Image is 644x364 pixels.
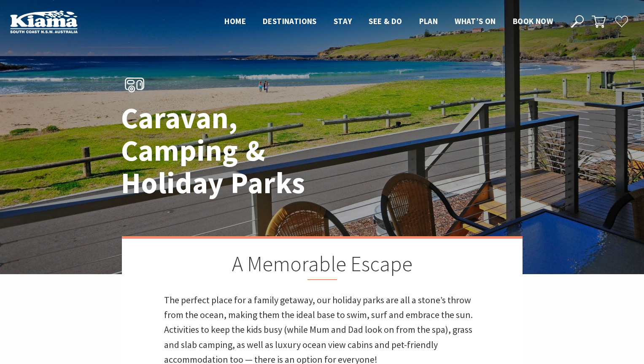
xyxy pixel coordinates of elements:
[419,16,438,26] span: Plan
[10,10,78,33] img: Kiama Logo
[263,16,317,26] span: Destinations
[224,16,246,26] span: Home
[369,16,402,26] span: See & Do
[121,102,359,200] h1: Caravan, Camping & Holiday Parks
[164,251,480,280] h2: A Memorable Escape
[334,16,352,26] span: Stay
[455,16,496,26] span: What’s On
[513,16,553,26] span: Book now
[216,15,561,29] nav: Main Menu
